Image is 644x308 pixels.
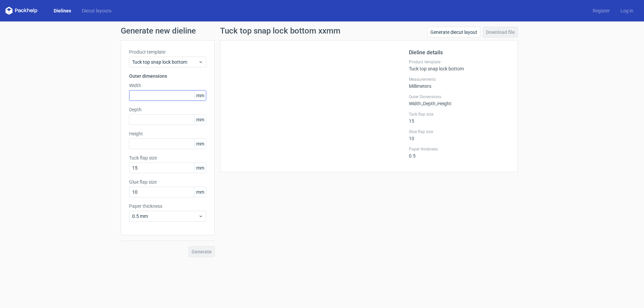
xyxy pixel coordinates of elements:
div: 10 [409,129,509,141]
span: mm [194,187,206,197]
label: Glue flap size [409,129,509,134]
label: Tuck flap size [129,155,206,161]
label: Paper thickness [409,146,509,152]
div: Millimeters [409,77,509,89]
a: Register [587,7,615,14]
label: Product template [129,49,206,55]
span: Width : [409,101,422,106]
span: mm [194,90,206,101]
label: Glue flap size [129,179,206,185]
a: Generate diecut layout [427,27,480,38]
label: Depth [129,106,206,113]
div: Tuck top snap lock bottom [409,59,509,71]
span: , Height : [436,101,452,106]
span: mm [194,115,206,125]
h3: Outer dimensions [129,73,206,79]
h2: Dieline details [409,49,509,57]
div: 0.5 [409,146,509,159]
a: Diecut layouts [76,7,117,14]
div: 15 [409,112,509,124]
label: Paper thickness [129,203,206,209]
label: Width [129,82,206,89]
span: mm [194,163,206,173]
a: Dielines [48,7,76,14]
h1: Generate new dieline [121,27,523,35]
label: Measurements [409,77,509,82]
span: mm [194,139,206,149]
label: Outer Dimensions [409,94,509,100]
span: , Depth : [422,101,436,106]
label: Height [129,130,206,137]
label: Tuck flap size [409,112,509,117]
label: Product template [409,59,509,65]
a: Log in [615,7,639,14]
span: Tuck top snap lock bottom [132,59,198,65]
h1: Tuck top snap lock bottom xxmm [220,27,340,35]
span: 0.5 mm [132,213,198,220]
